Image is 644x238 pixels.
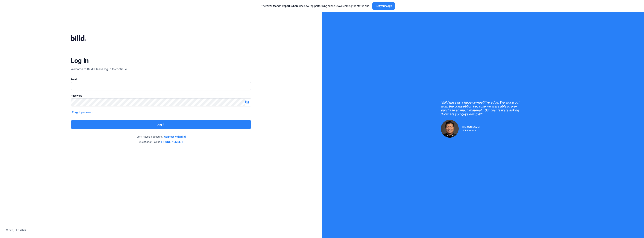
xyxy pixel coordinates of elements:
span: The 2025 Market Report is here: [261,4,299,7]
mat-icon: visibility_off [245,100,249,104]
div: See how top-performing subs are overcoming the status quo. [261,4,370,8]
div: RDP Electrical [462,128,479,132]
a: Connect with Billd [164,135,186,139]
div: Questions? Call us [71,140,251,144]
img: Raul Pacheco [441,120,459,138]
div: "Billd gave us a huge competitive edge. We stood out from the competition because we were able to... [441,100,525,116]
div: Welcome to Billd! Please log in to continue. [71,67,127,72]
div: Email [71,78,251,81]
button: Get your copy [372,2,395,10]
div: Don't have an account? [71,135,251,139]
div: Log in [71,57,89,65]
button: Log in [71,120,251,129]
div: Password [71,94,251,98]
span: [PERSON_NAME] [462,126,479,128]
a: [PHONE_NUMBER] [161,140,183,144]
button: Forgot password [71,110,94,114]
